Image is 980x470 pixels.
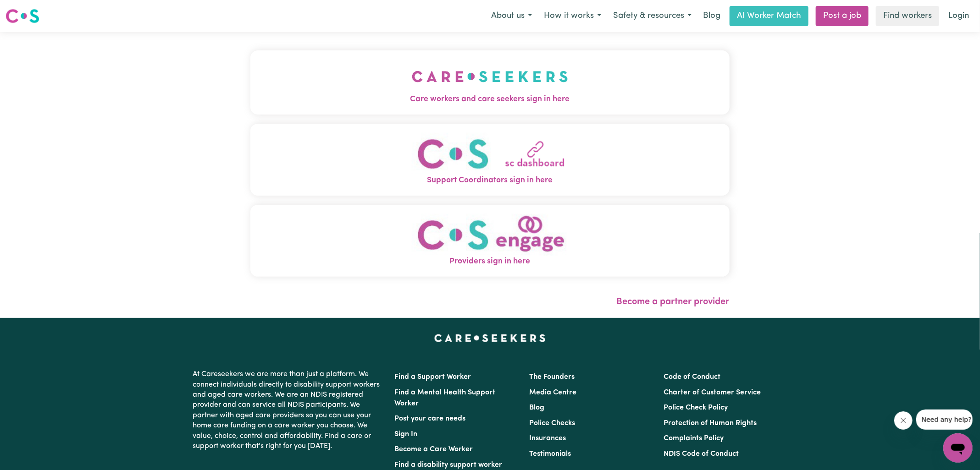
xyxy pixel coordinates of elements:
button: Providers sign in here [250,205,730,277]
a: Complaints Policy [664,435,724,442]
span: Support Coordinators sign in here [250,175,730,186]
iframe: Close message [894,411,913,430]
a: Find a Mental Health Support Worker [395,389,496,407]
img: Careseekers logo [6,8,39,24]
a: Careseekers logo [6,5,39,27]
a: Testimonials [529,450,571,458]
button: About us [485,6,538,26]
a: Find workers [876,6,939,26]
a: Become a Care Worker [395,446,473,453]
span: Providers sign in here [250,256,730,268]
button: How it works [538,6,607,26]
a: Find a Support Worker [395,373,471,381]
a: Careseekers home page [434,334,546,342]
a: The Founders [529,373,575,381]
button: Support Coordinators sign in here [250,124,730,196]
a: Blog [529,404,544,411]
a: Become a partner provider [617,297,730,306]
a: Media Centre [529,389,576,396]
a: Post a job [816,6,869,26]
a: Police Checks [529,420,575,427]
p: At Careseekers we are more than just a platform. We connect individuals directly to disability su... [193,366,384,455]
button: Safety & resources [607,6,698,26]
a: NDIS Code of Conduct [664,450,739,458]
iframe: Message from company [916,410,973,430]
button: Care workers and care seekers sign in here [250,50,730,115]
a: Blog [698,6,726,26]
a: Post your care needs [395,415,466,422]
a: Police Check Policy [664,404,728,411]
a: Protection of Human Rights [664,420,757,427]
a: Find a disability support worker [395,461,503,469]
a: Charter of Customer Service [664,389,761,396]
iframe: Button to launch messaging window [943,433,973,463]
span: Care workers and care seekers sign in here [250,93,730,105]
a: AI Worker Match [730,6,808,26]
a: Insurances [529,435,566,442]
a: Login [943,6,974,26]
a: Sign In [395,431,418,438]
a: Code of Conduct [664,373,720,381]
